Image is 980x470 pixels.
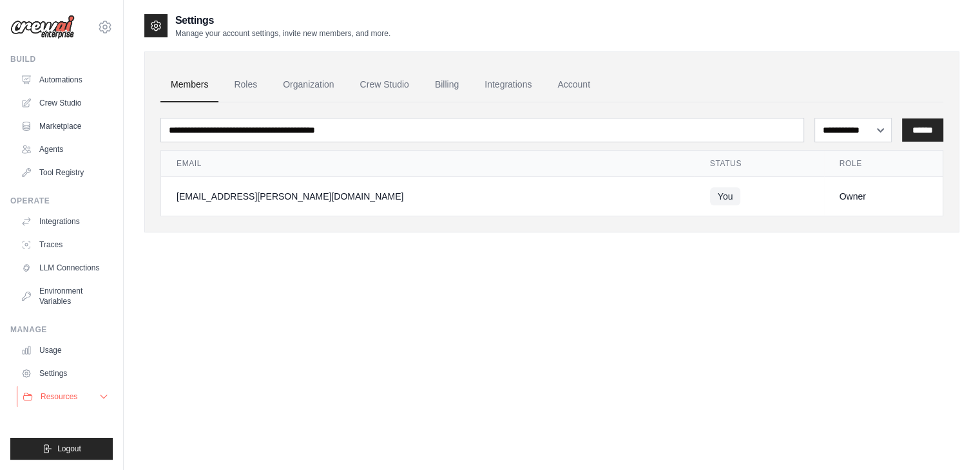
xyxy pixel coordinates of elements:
[15,234,113,255] a: Traces
[10,196,113,206] div: Operate
[824,151,943,177] th: Role
[425,68,469,102] a: Billing
[273,68,344,102] a: Organization
[15,162,113,183] a: Tool Registry
[160,68,218,102] a: Members
[10,15,75,39] img: Logo
[350,68,419,102] a: Crew Studio
[177,190,679,203] div: [EMAIL_ADDRESS][PERSON_NAME][DOMAIN_NAME]
[15,258,113,278] a: LLM Connections
[547,68,600,102] a: Account
[15,93,113,113] a: Crew Studio
[175,13,390,28] h2: Settings
[15,281,113,312] a: Environment Variables
[15,211,113,232] a: Integrations
[10,54,113,64] div: Build
[15,70,113,90] a: Automations
[15,363,113,384] a: Settings
[10,324,113,335] div: Manage
[474,68,542,102] a: Integrations
[175,28,390,39] p: Manage your account settings, invite new members, and more.
[695,151,824,177] th: Status
[41,391,77,402] span: Resources
[10,438,113,460] button: Logout
[710,187,741,205] span: You
[15,116,113,136] a: Marketplace
[840,190,927,203] div: Owner
[15,139,113,160] a: Agents
[57,444,81,454] span: Logout
[161,151,695,177] th: Email
[17,386,114,407] button: Resources
[15,340,113,361] a: Usage
[224,68,267,102] a: Roles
